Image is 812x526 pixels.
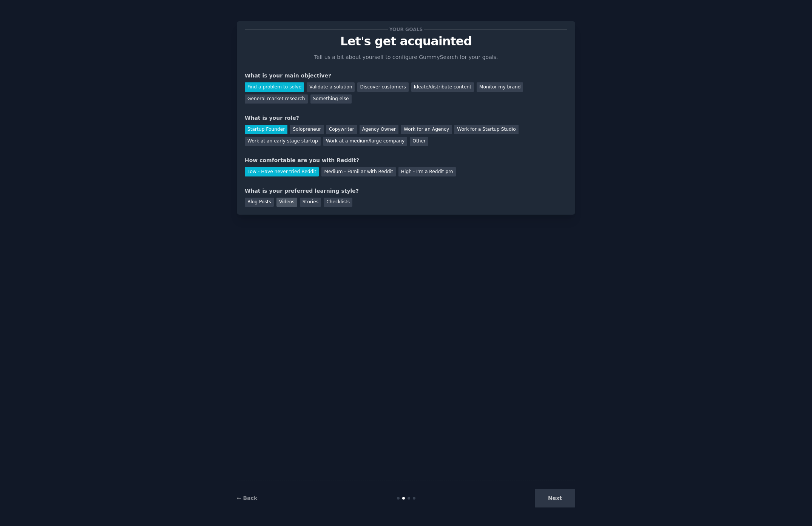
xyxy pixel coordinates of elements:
div: Something else [310,94,352,104]
div: Videos [276,198,297,207]
div: Other [410,137,428,146]
div: Low - Have never tried Reddit [245,167,319,176]
div: Work for a Startup Studio [454,125,518,134]
div: Medium - Familiar with Reddit [321,167,395,176]
a: ← Back [237,495,257,501]
div: Validate a solution [307,82,355,92]
div: General market research [245,94,308,104]
div: Work at a medium/large company [323,137,407,146]
div: Work at an early stage startup [245,137,321,146]
span: Your goals [388,25,424,33]
div: Monitor my brand [477,82,523,92]
div: What is your preferred learning style? [245,187,567,195]
p: Let's get acquainted [245,35,567,48]
div: What is your role? [245,114,567,122]
div: Find a problem to solve [245,82,304,92]
div: Solopreneur [290,125,323,134]
div: Work for an Agency [401,125,452,134]
p: Tell us a bit about yourself to configure GummySearch for your goals. [311,53,501,61]
div: Agency Owner [360,125,398,134]
div: How comfortable are you with Reddit? [245,156,567,164]
div: Checklists [324,198,352,207]
div: What is your main objective? [245,72,567,80]
div: Startup Founder [245,125,287,134]
div: Blog Posts [245,198,274,207]
div: Copywriter [326,125,357,134]
div: High - I'm a Reddit pro [398,167,456,176]
div: Discover customers [357,82,408,92]
div: Ideate/distribute content [411,82,474,92]
div: Stories [300,198,321,207]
